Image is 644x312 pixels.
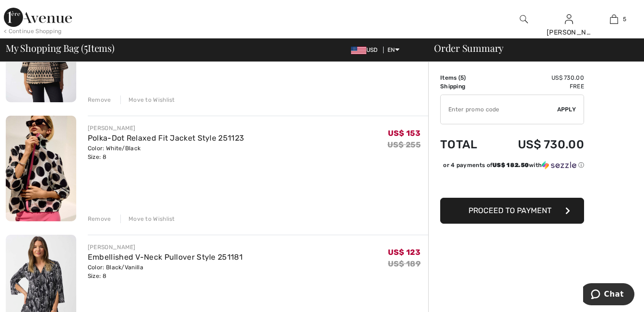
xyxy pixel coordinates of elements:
a: 5 [592,13,636,25]
img: US Dollar [351,47,366,54]
div: Remove [88,96,111,104]
span: EN [387,47,399,53]
img: My Bag [610,13,618,25]
div: Color: White/Black Size: 8 [88,144,244,161]
span: 5 [623,15,626,24]
img: My Info [565,13,573,25]
div: Color: Black/Vanilla Size: 8 [88,263,243,280]
span: 5 [460,74,464,81]
button: Proceed to Payment [440,198,584,224]
div: or 4 payments ofUS$ 182.50withSezzle Click to learn more about Sezzle [440,161,584,173]
a: Polka-Dot Relaxed Fit Jacket Style 251123 [88,133,244,143]
span: US$ 153 [388,129,421,138]
span: US$ 123 [388,248,421,257]
s: US$ 189 [388,259,421,268]
a: Embellished V-Neck Pullover Style 251181 [88,252,243,262]
img: 1ère Avenue [4,8,72,27]
span: My Shopping Bag ( Items) [6,43,115,53]
td: Total [440,128,492,161]
span: Proceed to Payment [468,206,551,215]
td: Free [492,82,584,91]
div: Move to Wishlist [120,215,175,223]
td: US$ 730.00 [492,73,584,82]
span: USD [351,47,382,53]
td: US$ 730.00 [492,128,584,161]
div: [PERSON_NAME] [547,27,591,37]
iframe: Opens a widget where you can chat to one of our agents [583,283,634,307]
div: or 4 payments of with [443,161,584,169]
iframe: PayPal-paypal [440,173,584,194]
s: US$ 255 [387,140,421,149]
a: Sign In [565,14,573,24]
div: < Continue Shopping [4,27,62,36]
span: 5 [84,41,88,53]
img: Sezzle [542,161,576,169]
div: Remove [88,215,111,223]
div: Move to Wishlist [120,96,175,104]
div: [PERSON_NAME] [88,124,244,132]
img: Polka-Dot Relaxed Fit Jacket Style 251123 [6,116,76,221]
div: [PERSON_NAME] [88,243,243,252]
input: Promo code [441,95,557,124]
div: Order Summary [422,43,638,53]
span: US$ 182.50 [492,162,529,168]
img: search the website [520,13,528,25]
span: Apply [557,105,576,114]
td: Shipping [440,82,492,91]
td: Items ( ) [440,73,492,82]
